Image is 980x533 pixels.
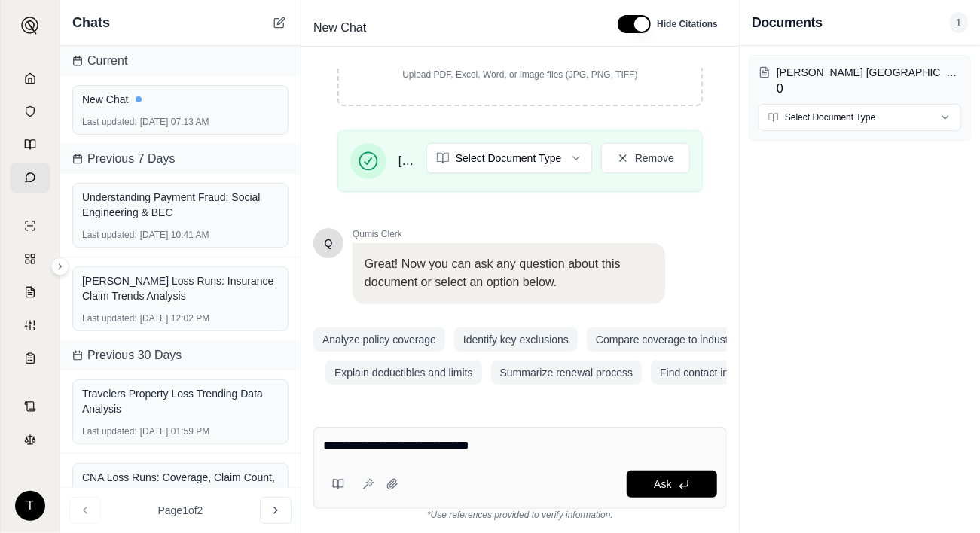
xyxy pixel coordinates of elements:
button: Identify key exclusions [454,327,578,352]
button: Compare coverage to industry standards [587,327,795,352]
a: Claim Coverage [10,277,50,307]
div: New Chat [82,92,279,107]
div: [DATE] 10:41 AM [82,229,279,241]
button: Summarize renewal process [491,361,643,385]
button: Analyze policy coverage [313,327,445,352]
span: Last updated: [82,116,137,128]
a: Chat [10,163,50,193]
div: Previous 7 Days [60,144,301,174]
button: Explain deductibles and limits [325,361,482,385]
div: Edit Title [307,16,600,40]
div: *Use references provided to verify information. [313,509,727,521]
span: Last updated: [82,425,137,437]
div: Previous 30 Days [60,340,301,370]
span: Chats [72,12,110,33]
p: Great! Now you can ask any question about this document or select an option below. [365,255,653,291]
img: Expand sidebar [21,17,39,35]
button: Remove [601,143,690,173]
span: Last updated: [82,229,137,241]
div: [DATE] 07:13 AM [82,116,279,128]
span: 1 [950,12,968,33]
button: [PERSON_NAME] [GEOGRAPHIC_DATA] Loss Report [DATE].xlsx0 [759,65,961,98]
div: Current [60,46,301,76]
span: Ask [654,478,671,490]
div: [DATE] 12:02 PM [82,312,279,324]
p: John Lyng USA Loss Report 8-12-25.xlsx [777,65,961,80]
button: Find contact information [651,361,781,385]
div: CNA Loss Runs: Coverage, Claim Count, Total Dollars [82,470,279,500]
span: Last updated: [82,312,137,324]
a: Home [10,63,50,93]
span: New Chat [307,16,372,40]
span: [PERSON_NAME] [GEOGRAPHIC_DATA] Loss Report [DATE].xlsx [398,152,414,170]
a: Single Policy [10,211,50,241]
div: T [15,491,45,521]
span: Hello [325,236,333,251]
span: Qumis Clerk [353,228,665,240]
span: Hide Citations [657,18,718,30]
h3: Documents [752,12,823,33]
a: Contract Analysis [10,391,50,422]
a: Coverage Table [10,343,50,373]
span: Page 1 of 2 [158,503,203,518]
a: Prompt Library [10,129,50,160]
a: Documents Vault [10,96,50,126]
div: Understanding Payment Fraud: Social Engineering & BEC [82,190,279,220]
button: New Chat [270,14,289,32]
a: Custom Report [10,310,50,340]
a: Policy Comparisons [10,244,50,274]
div: Travelers Property Loss Trending Data Analysis [82,386,279,416]
div: 0 [777,65,961,98]
button: Ask [627,471,717,498]
p: Upload PDF, Excel, Word, or image files (JPG, PNG, TIFF) [363,69,677,81]
div: [DATE] 01:59 PM [82,425,279,437]
div: [PERSON_NAME] Loss Runs: Insurance Claim Trends Analysis [82,273,279,303]
button: Expand sidebar [15,11,45,41]
a: Legal Search Engine [10,425,50,455]
button: Expand sidebar [51,257,69,276]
